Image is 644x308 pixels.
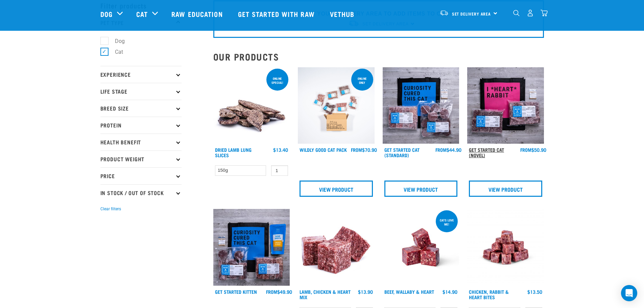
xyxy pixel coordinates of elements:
a: Get started with Raw [231,0,323,27]
span: FROM [266,290,277,293]
div: ONLINE SPECIAL! [266,73,288,88]
div: $44.90 [435,147,461,152]
img: home-icon@2x.png [541,9,548,17]
div: Cats love me! [436,215,458,229]
img: van-moving.png [439,10,449,16]
div: $49.90 [266,289,292,294]
a: Dried Lamb Lung Slices [215,148,252,156]
div: ONLINE ONLY [351,73,373,88]
img: 1303 Lamb Lung Slices 01 [213,67,290,144]
h2: Our Products [213,51,544,62]
p: Experience [100,66,182,83]
p: Health Benefit [100,134,182,150]
p: Life Stage [100,83,182,100]
button: Clear filters [100,206,121,212]
div: $70.90 [351,147,377,152]
label: Dog [104,37,127,45]
span: FROM [351,148,362,151]
img: Raw Essentials 2024 July2572 Beef Wallaby Heart [383,209,459,286]
img: Assortment Of Raw Essential Products For Cats Including, Pink And Black Tote Bag With "I *Heart* ... [467,67,544,144]
p: Product Weight [100,150,182,167]
div: $13.50 [527,289,542,294]
a: Raw Education [165,0,231,27]
a: Wildly Good Cat Pack [300,148,347,151]
label: Cat [104,48,126,56]
img: 1124 Lamb Chicken Heart Mix 01 [298,209,375,286]
a: Chicken, Rabbit & Heart Bites [469,290,509,298]
span: FROM [435,148,447,151]
img: home-icon-1@2x.png [513,10,520,16]
div: $14.90 [443,289,457,294]
p: Breed Size [100,100,182,117]
a: View Product [469,181,542,197]
a: Get Started Cat (Novel) [469,148,504,156]
a: Dog [100,9,113,19]
div: $50.90 [520,147,546,152]
img: Cat 0 2sec [298,67,375,144]
span: FROM [520,148,531,151]
a: Get Started Cat (Standard) [384,148,420,156]
a: Beef, Wallaby & Heart [384,290,434,293]
p: Protein [100,117,182,134]
img: Assortment Of Raw Essential Products For Cats Including, Blue And Black Tote Bag With "Curiosity ... [383,67,459,144]
img: NSP Kitten Update [213,209,290,286]
img: user.png [527,9,534,17]
div: $13.90 [358,289,373,294]
input: 1 [271,165,288,176]
p: In Stock / Out Of Stock [100,184,182,201]
a: Lamb, Chicken & Heart Mix [300,290,351,298]
p: Price [100,167,182,184]
a: View Product [300,181,373,197]
div: $13.40 [273,147,288,152]
div: Open Intercom Messenger [621,285,637,301]
a: Vethub [323,0,363,27]
img: Chicken Rabbit Heart 1609 [467,209,544,286]
a: Get Started Kitten [215,290,257,293]
a: Cat [136,9,148,19]
a: View Product [384,181,458,197]
span: Set Delivery Area [452,13,491,15]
